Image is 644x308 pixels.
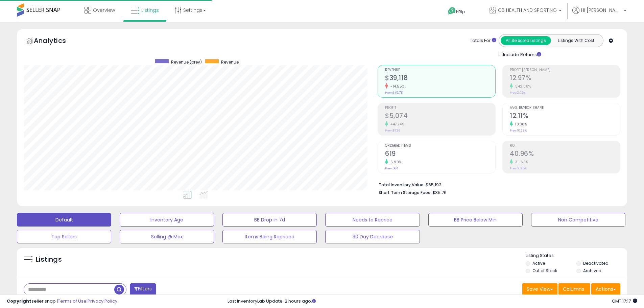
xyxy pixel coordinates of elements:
span: Profit [PERSON_NAME] [510,68,620,72]
a: Terms of Use [58,298,87,304]
button: Columns [558,283,590,295]
small: Prev: 9.95% [510,166,527,170]
h2: $39,118 [385,74,495,83]
h5: Listings [36,255,62,264]
span: Revenue [221,59,239,65]
h2: 12.97% [510,74,620,83]
a: Help [443,2,478,22]
button: Listings With Cost [551,36,601,45]
li: $65,193 [379,180,615,188]
span: Overview [93,7,115,14]
b: Total Inventory Value: [379,182,425,188]
span: Profit [385,106,495,110]
p: Listing States: [526,253,627,259]
h2: $5,074 [385,112,495,121]
button: Items Being Repriced [222,230,317,243]
button: Save View [522,283,557,295]
label: Out of Stock [532,268,557,274]
span: Ordered Items [385,144,495,148]
h2: 40.96% [510,150,620,159]
button: BB Price Below Min [428,213,523,227]
button: Top Sellers [17,230,111,243]
button: Needs to Reprice [325,213,420,227]
span: Hi [PERSON_NAME] [581,7,622,14]
small: 18.38% [513,122,527,127]
small: Prev: 10.23% [510,128,527,133]
label: Archived [583,268,601,274]
small: 5.99% [388,160,402,165]
small: -14.55% [388,84,405,89]
small: Prev: 584 [385,166,398,170]
small: Prev: $926 [385,128,400,133]
b: Short Term Storage Fees: [379,190,431,195]
small: 542.08% [513,84,531,89]
button: Default [17,213,111,227]
h2: 12.11% [510,112,620,121]
i: Get Help [448,7,456,15]
button: BB Drop in 7d [222,213,317,227]
span: Revenue (prev) [171,59,202,65]
span: Avg. Buybox Share [510,106,620,110]
a: Hi [PERSON_NAME] [572,7,626,22]
button: All Selected Listings [501,36,551,45]
button: Inventory Age [120,213,214,227]
div: Include Returns [494,50,549,58]
small: Prev: 2.02% [510,91,525,95]
button: 30 Day Decrease [325,230,420,243]
div: Totals For [470,38,496,44]
small: 447.74% [388,122,404,127]
small: Prev: $45,781 [385,91,403,95]
button: Non Competitive [531,213,625,227]
button: Selling @ Max [120,230,214,243]
div: Last InventoryLab Update: 2 hours ago. [228,298,637,305]
small: 311.66% [513,160,528,165]
span: Help [456,9,465,15]
div: seller snap | | [7,298,117,305]
span: Revenue [385,68,495,72]
span: Columns [563,286,584,292]
span: Listings [141,7,159,14]
span: $35.76 [432,189,447,196]
button: Filters [130,283,156,295]
a: Privacy Policy [88,298,117,304]
strong: Copyright [7,298,31,304]
span: 2025-08-14 17:17 GMT [612,298,637,304]
span: CB HEALTH AND SPORTING [498,7,557,14]
span: ROI [510,144,620,148]
label: Deactivated [583,260,609,266]
h5: Analytics [34,36,79,47]
button: Actions [591,283,620,295]
label: Active [532,260,545,266]
h2: 619 [385,150,495,159]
